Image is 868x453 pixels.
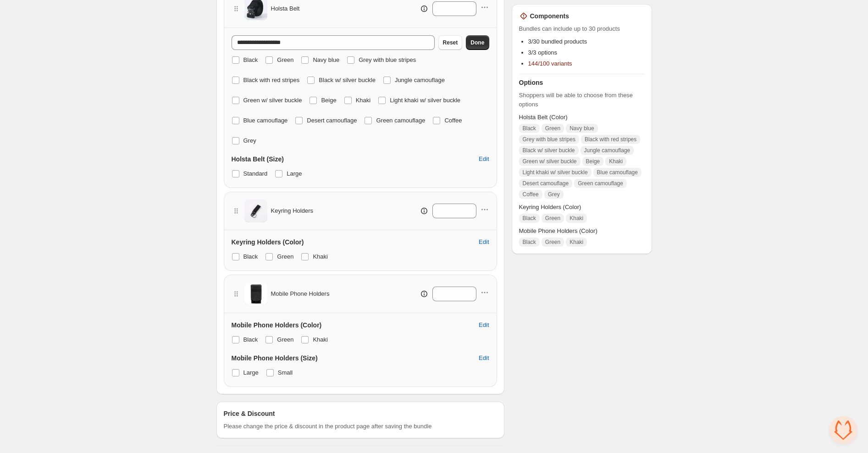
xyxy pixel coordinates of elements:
h3: Mobile Phone Holders (Size) [232,354,318,363]
h3: Holsta Belt (Size) [232,155,284,164]
span: Beige [321,97,336,104]
span: Khaki [609,158,623,165]
h3: Components [530,11,569,21]
span: Keyring Holders [271,206,314,215]
span: Desert camouflage [523,180,569,187]
span: Green camouflage [376,117,425,124]
span: Jungle camouflage [584,147,630,154]
h3: Price & Discount [224,409,275,418]
span: Light khaki w/ silver buckle [523,169,588,176]
span: Keyring Holders (Color) [519,203,645,212]
span: Blue camouflage [597,169,638,176]
span: Standard [243,170,268,177]
span: Black [523,238,536,246]
span: Khaki [313,253,328,260]
span: Jungle camouflage [395,77,445,83]
button: Edit [473,351,494,365]
span: Khaki [569,215,583,222]
span: Edit [479,321,489,329]
span: Green w/ silver buckle [523,158,577,165]
button: Edit [473,152,494,166]
span: Mobile Phone Holders (Color) [519,226,645,236]
span: Navy blue [313,56,339,63]
span: Holsta Belt [271,4,300,13]
span: Black with red stripes [585,136,636,143]
span: Holsta Belt (Color) [519,113,645,122]
span: Black [243,253,258,260]
span: Khaki [313,336,328,343]
span: Green camouflage [578,180,623,187]
span: Navy blue [569,125,594,132]
span: Grey [548,191,560,198]
button: Edit [473,235,494,249]
span: Green [545,125,560,132]
span: Black w/ silver buckle [319,77,376,83]
span: Small [278,369,293,376]
span: Green [545,238,560,246]
h3: Mobile Phone Holders (Color) [232,320,322,330]
span: Shoppers will be able to choose from these options [519,91,645,109]
span: Green [277,336,293,343]
h3: Keyring Holders (Color) [232,238,304,247]
span: Green [277,253,293,260]
span: Done [470,39,484,46]
span: Light khaki w/ silver buckle [390,97,460,104]
span: Blue camouflage [243,117,288,124]
button: Reset [438,35,463,50]
span: Reset [443,39,458,46]
span: 3/3 options [528,49,558,56]
span: Grey with blue stripes [523,136,575,143]
span: Coffee [523,191,539,198]
span: Grey [243,137,256,144]
span: Coffee [444,117,462,124]
span: Black [523,125,536,132]
span: Khaki [356,97,371,104]
span: Green [545,215,560,222]
span: Edit [479,155,489,163]
span: Please change the price & discount in the product page after saving the bundle [224,422,432,431]
span: Grey with blue stripes [359,56,416,63]
span: Large [287,170,302,177]
span: Large [243,369,259,376]
span: Black [523,215,536,222]
span: Desert camouflage [307,117,357,124]
span: Black [243,56,258,63]
span: Edit [479,354,489,362]
h3: Options [519,78,645,87]
span: Green w/ silver buckle [243,97,302,104]
span: Edit [479,238,489,246]
img: Mobile Phone Holders [244,282,267,305]
span: Bundles can include up to 30 products [519,24,645,33]
span: Black with red stripes [243,77,300,83]
button: Done [466,35,489,50]
span: Black w/ silver buckle [523,147,575,154]
span: Khaki [569,238,583,246]
span: 144/100 variants [528,60,572,67]
span: Black [243,336,258,343]
img: Keyring Holders [244,199,267,222]
button: Edit [473,318,494,332]
span: Beige [586,158,600,165]
div: Open chat [829,416,857,444]
span: Mobile Phone Holders [271,289,330,298]
span: Green [277,56,293,63]
span: 3/30 bundled products [528,38,587,45]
